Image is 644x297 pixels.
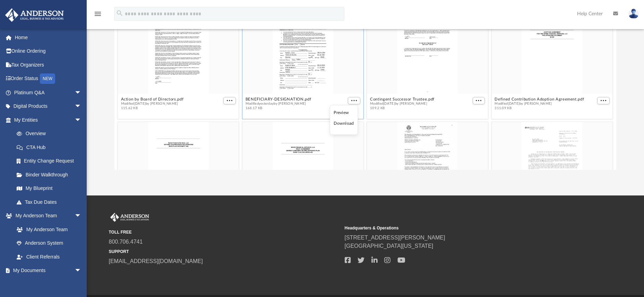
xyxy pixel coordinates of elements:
a: My Anderson Team [10,222,85,236]
span: Modified [DATE] by [PERSON_NAME] [370,102,435,106]
span: 311.09 KB [495,106,584,111]
div: grid [114,12,616,170]
a: Binder Walkthrough [10,168,92,182]
a: Entity Change Request [10,154,92,168]
small: SUPPORT [109,248,340,255]
a: Client Referrals [10,250,88,264]
span: 168.17 KB [246,106,311,111]
a: [GEOGRAPHIC_DATA][US_STATE] [345,243,433,249]
a: [STREET_ADDRESS][PERSON_NAME] [345,235,445,241]
span: arrow_drop_down [75,99,88,114]
a: 800.706.4741 [109,239,143,245]
a: My Anderson Teamarrow_drop_down [5,209,88,223]
a: [EMAIL_ADDRESS][DOMAIN_NAME] [109,258,203,264]
button: More options [223,97,236,104]
span: 115.62 KB [121,106,184,111]
span: arrow_drop_down [75,86,88,100]
img: Anderson Advisors Platinum Portal [109,213,151,222]
a: My Documentsarrow_drop_down [5,264,88,278]
span: Modified [DATE] by [PERSON_NAME] [495,102,584,106]
a: Anderson System [10,236,88,250]
a: My Entitiesarrow_drop_down [5,113,92,127]
img: User Pic [628,9,639,19]
a: Tax Organizers [5,58,92,72]
a: CTA Hub [10,140,92,154]
span: arrow_drop_down [75,113,88,127]
span: Modified [DATE] by [PERSON_NAME] [121,102,184,106]
img: Anderson Advisors Platinum Portal [3,8,66,22]
div: NEW [40,73,55,84]
i: search [116,9,123,17]
li: Preview [334,109,354,116]
a: Order StatusNEW [5,72,92,86]
i: menu [94,10,102,18]
button: Defined Contribution Adoption Agreement.pdf [495,97,584,102]
a: Tax Due Dates [10,195,92,209]
a: My Blueprint [10,182,88,195]
a: Digital Productsarrow_drop_down [5,99,92,113]
button: Contingent Successor Trustee.pdf [370,97,435,102]
a: Home [5,30,92,44]
a: Online Ordering [5,44,92,58]
span: arrow_drop_down [75,264,88,278]
span: Modified yesterday by [PERSON_NAME] [246,102,311,106]
button: More options [348,97,361,104]
button: More options [597,97,610,104]
span: 109.2 KB [370,106,435,111]
a: menu [94,13,102,18]
a: Overview [10,127,92,141]
button: More options [473,97,485,104]
span: arrow_drop_down [75,209,88,223]
small: Headquarters & Operations [345,225,576,231]
button: BENEFICIARY-DESIGNATION.pdf [246,97,311,102]
ul: More options [330,105,358,135]
li: Download [334,120,354,127]
small: TOLL FREE [109,229,340,235]
button: Action by Board of Directors.pdf [121,97,184,102]
a: Platinum Q&Aarrow_drop_down [5,86,92,99]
